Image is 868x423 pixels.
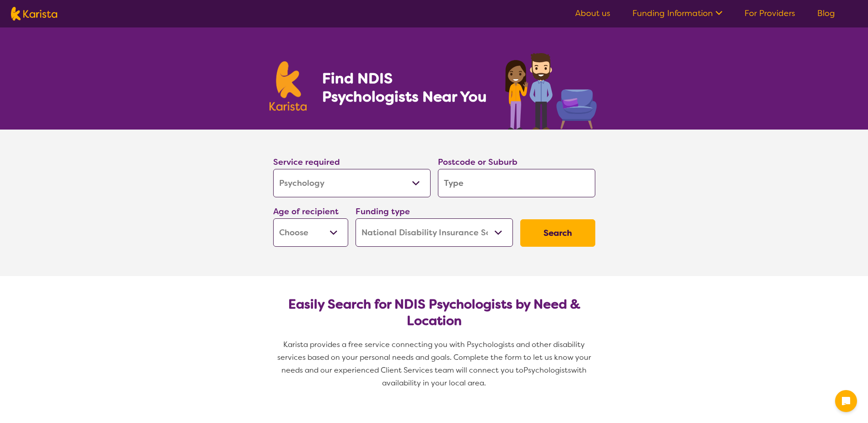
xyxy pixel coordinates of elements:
[356,206,410,217] label: Funding type
[322,69,491,106] h1: Find NDIS Psychologists Near You
[438,157,518,168] label: Postcode or Suburb
[11,7,57,21] img: Karista logo
[523,365,571,375] span: Psychologists
[273,206,339,217] label: Age of recipient
[270,61,307,111] img: Karista logo
[817,8,835,19] a: Blog
[520,219,595,247] button: Search
[502,49,599,130] img: psychology
[632,8,722,19] a: Funding Information
[575,8,610,19] a: About us
[280,296,588,329] h2: Easily Search for NDIS Psychologists by Need & Location
[277,340,593,375] span: Karista provides a free service connecting you with Psychologists and other disability services b...
[744,8,795,19] a: For Providers
[438,169,595,197] input: Type
[273,157,340,168] label: Service required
